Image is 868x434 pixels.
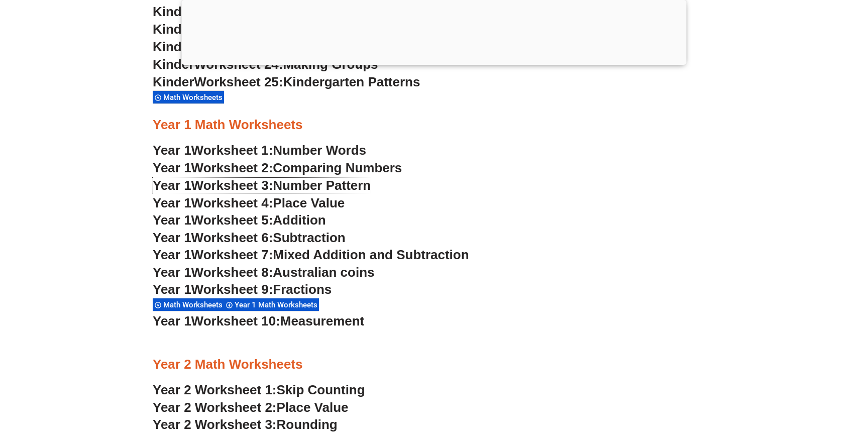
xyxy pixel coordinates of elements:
[153,313,364,329] a: Year 1Worksheet 10:Measurement
[191,265,273,280] span: Worksheet 8:
[273,282,332,297] span: Fractions
[153,160,402,175] a: Year 1Worksheet 2:Comparing Numbers
[153,195,345,210] a: Year 1Worksheet 4:Place Value
[153,212,326,228] a: Year 1Worksheet 5:Addition
[153,298,224,311] div: Math Worksheets
[163,300,226,309] span: Math Worksheets
[280,313,365,329] span: Measurement
[153,417,277,432] span: Year 2 Worksheet 3:
[191,143,273,158] span: Worksheet 1:
[153,4,194,19] span: Kinder
[153,230,346,245] a: Year 1Worksheet 6:Subtraction
[191,313,280,329] span: Worksheet 10:
[273,212,325,228] span: Addition
[277,417,338,432] span: Rounding
[235,300,320,309] span: Year 1 Math Worksheets
[153,382,365,397] a: Year 2 Worksheet 1:Skip Counting
[191,212,273,228] span: Worksheet 5:
[283,74,420,89] span: Kindergarten Patterns
[153,247,469,262] a: Year 1Worksheet 7:Mixed Addition and Subtraction
[163,93,226,102] span: Math Worksheets
[153,74,194,89] span: Kinder
[194,57,283,72] span: Worksheet 24:
[273,230,345,245] span: Subtraction
[191,195,273,210] span: Worksheet 4:
[283,57,378,72] span: Making Groups
[153,178,371,193] a: Year 1Worksheet 3:Number Pattern
[191,178,273,193] span: Worksheet 3:
[153,265,374,280] a: Year 1Worksheet 8:Australian coins
[277,382,365,397] span: Skip Counting
[153,39,194,54] span: Kinder
[153,117,715,134] h3: Year 1 Math Worksheets
[273,178,371,193] span: Number Pattern
[224,298,319,311] div: Year 1 Math Worksheets
[153,143,366,158] a: Year 1Worksheet 1:Number Words
[191,160,273,175] span: Worksheet 2:
[273,265,374,280] span: Australian coins
[153,382,277,397] span: Year 2 Worksheet 1:
[153,282,332,297] a: Year 1Worksheet 9:Fractions
[273,160,402,175] span: Comparing Numbers
[273,195,345,210] span: Place Value
[277,400,349,415] span: Place Value
[153,22,194,37] span: Kinder
[273,143,366,158] span: Number Words
[153,356,715,373] h3: Year 2 Math Worksheets
[191,247,273,262] span: Worksheet 7:
[153,400,349,415] a: Year 2 Worksheet 2:Place Value
[153,57,194,72] span: Kinder
[153,417,338,432] a: Year 2 Worksheet 3:Rounding
[191,230,273,245] span: Worksheet 6:
[273,247,469,262] span: Mixed Addition and Subtraction
[696,320,868,434] iframe: Chat Widget
[194,74,283,89] span: Worksheet 25:
[153,400,277,415] span: Year 2 Worksheet 2:
[191,282,273,297] span: Worksheet 9:
[153,90,224,104] div: Math Worksheets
